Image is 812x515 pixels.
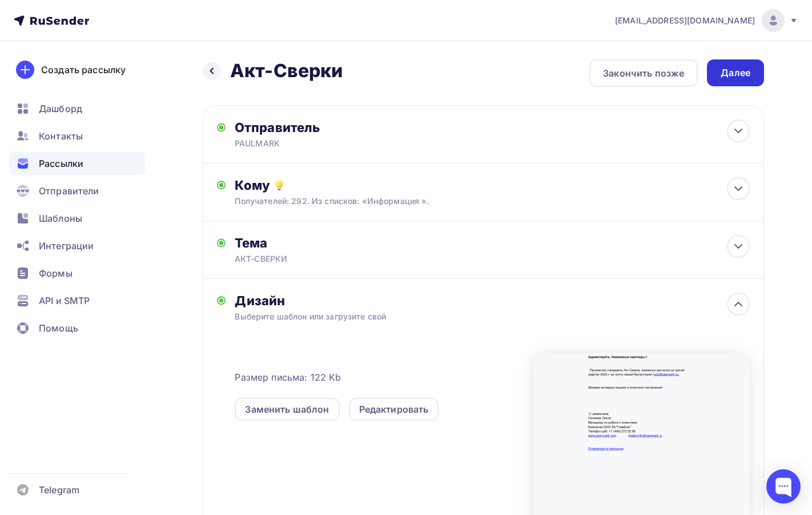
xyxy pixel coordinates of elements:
div: Получателей: 292. Из списков: «Информация ». [235,195,698,207]
a: Дашборд [9,97,145,120]
a: [EMAIL_ADDRESS][DOMAIN_NAME] [615,9,798,32]
a: Шаблоны [9,207,145,230]
a: Рассылки [9,152,145,175]
span: Шаблоны [39,211,82,225]
span: Дашборд [39,102,82,115]
a: Формы [9,262,145,285]
span: Интеграции [39,239,94,253]
span: Рассылки [39,157,83,170]
div: Дизайн [235,293,750,309]
div: Редактировать [359,402,429,416]
a: Отправители [9,179,145,202]
div: Выберите шаблон или загрузите свой [235,311,698,322]
div: Тема [235,235,460,251]
span: Telegram [39,483,79,497]
a: Контакты [9,125,145,147]
div: PAULMARK [235,138,457,149]
span: [EMAIL_ADDRESS][DOMAIN_NAME] [615,15,755,26]
div: АКТ-СВЕРКИ [235,253,438,265]
div: Заменить шаблон [245,402,329,416]
span: Формы [39,266,73,280]
div: Кому [235,177,750,193]
div: Отправитель [235,119,482,135]
span: Отправители [39,184,99,198]
span: Помощь [39,321,78,335]
div: Создать рассылку [41,63,126,77]
div: Далее [721,66,750,79]
span: API и SMTP [39,294,90,308]
span: Размер письма: 122 Kb [235,370,341,384]
span: Контакты [39,129,83,143]
div: Закончить позже [603,66,684,80]
h2: Акт-Сверки [230,59,343,82]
